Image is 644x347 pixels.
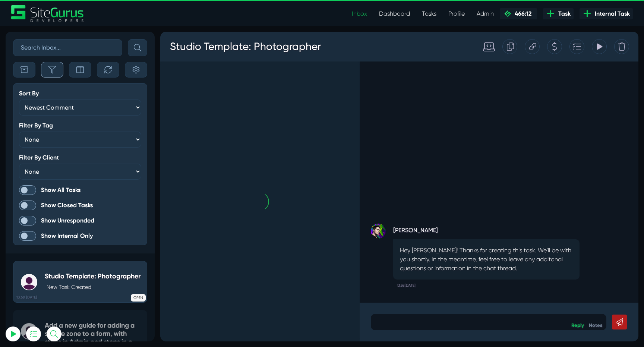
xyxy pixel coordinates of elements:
label: Show Internal Only [19,231,141,241]
a: Task [543,8,574,19]
div: View Tracking Items [432,7,446,22]
p: Hey [PERSON_NAME]! Thanks for creating this task. We'll be with you shortly. In the meantime, fee... [240,214,413,241]
div: Add to Task Drawer [409,7,424,22]
label: Show Unresponded [19,216,141,225]
a: Internal Task [580,8,633,19]
a: 13:58 [DATE] Studio Template: PhotographerNew Task Created OPEN [13,261,147,303]
span: 466:12 [512,10,531,17]
small: 13:58[DATE] [237,248,255,260]
span: Task [555,9,571,18]
h3: Studio Template: Photographer [9,5,161,25]
div: Standard [315,9,335,21]
div: Duplicate this Task [342,7,357,22]
a: Profile [442,6,471,21]
button: Log In [24,132,106,147]
label: Show All Tasks [19,185,141,195]
a: SiteGurus [11,5,84,22]
div: Delete Task [454,7,469,22]
div: Create a Quote [387,7,402,22]
a: Reply [411,291,424,296]
span: OPEN [131,294,146,302]
a: Inbox [346,6,373,21]
label: Sort By [19,91,39,97]
label: Filter By Tag [19,123,53,129]
img: Sitegurus Logo [11,5,84,22]
label: Show Closed Tasks [19,201,141,210]
a: 466:12 [500,8,537,19]
input: Search Inbox... [13,39,122,56]
h5: Studio Template: Photographer [45,272,141,281]
div: Copy this Task URL [364,7,379,22]
label: Filter By Client [19,155,59,161]
a: Notes [429,291,442,296]
b: 13:58 [DATE] [16,295,37,300]
a: Admin [471,6,500,21]
input: Email [24,88,106,104]
a: Dashboard [373,6,416,21]
a: Tasks [416,6,442,21]
span: Internal Task [592,9,630,18]
p: New Task Created [47,283,141,291]
strong: [PERSON_NAME] [233,192,419,203]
